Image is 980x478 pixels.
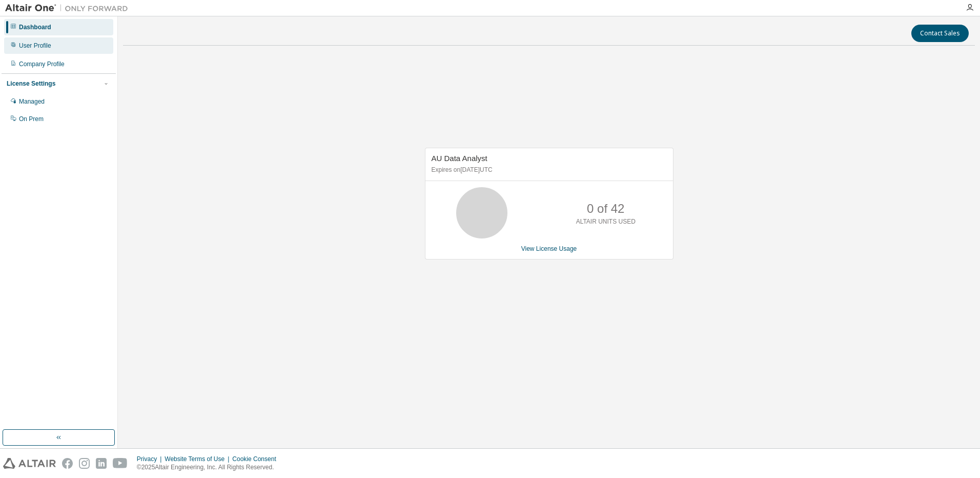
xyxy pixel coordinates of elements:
[165,455,232,463] div: Website Terms of Use
[62,458,73,469] img: facebook.svg
[7,79,55,88] div: License Settings
[19,42,51,50] div: User Profile
[79,458,90,469] img: instagram.svg
[3,458,56,469] img: altair_logo.svg
[911,25,969,42] button: Contact Sales
[5,3,133,13] img: Altair One
[137,455,165,463] div: Privacy
[432,154,487,163] span: AU Data Analyst
[19,23,51,31] div: Dashboard
[137,463,282,472] p: © 2025 Altair Engineering, Inc. All Rights Reserved.
[19,60,65,68] div: Company Profile
[96,458,107,469] img: linkedin.svg
[432,166,664,174] p: Expires on [DATE] UTC
[232,455,282,463] div: Cookie Consent
[521,245,577,252] a: View License Usage
[587,200,624,217] p: 0 of 42
[19,97,45,106] div: Managed
[113,458,128,469] img: youtube.svg
[576,217,636,226] p: ALTAIR UNITS USED
[19,115,44,123] div: On Prem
